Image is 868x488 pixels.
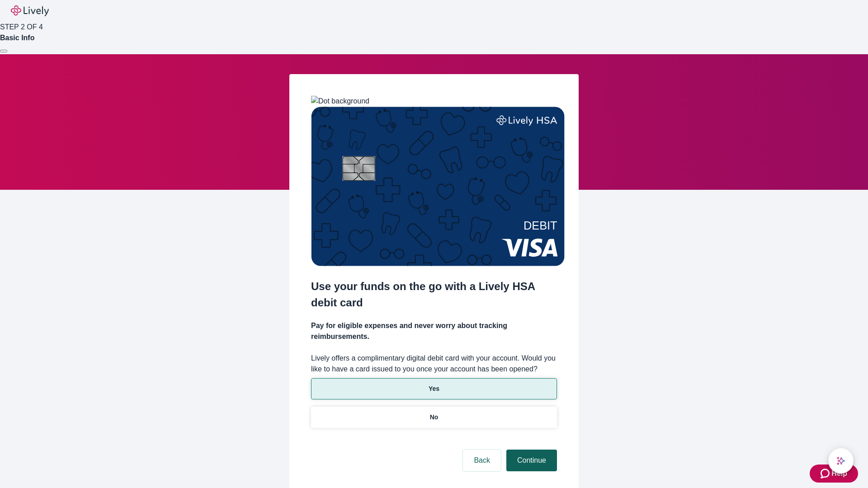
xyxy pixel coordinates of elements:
img: Dot background [311,96,369,107]
span: Help [831,468,847,479]
button: Back [463,450,501,471]
button: No [311,407,557,428]
h2: Use your funds on the go with a Lively HSA debit card [311,278,557,311]
button: chat [828,448,854,474]
label: Lively offers a complimentary digital debit card with your account. Would you like to have a card... [311,353,557,375]
img: Debit card [311,107,565,266]
svg: Zendesk support icon [821,468,831,479]
button: Yes [311,378,557,399]
button: Continue [506,450,557,471]
p: No [430,413,439,422]
img: Lively [11,5,49,16]
p: Yes [429,384,439,394]
h4: Pay for eligible expenses and never worry about tracking reimbursements. [311,320,557,342]
button: Zendesk support iconHelp [810,465,858,483]
svg: Lively AI Assistant [836,456,845,465]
